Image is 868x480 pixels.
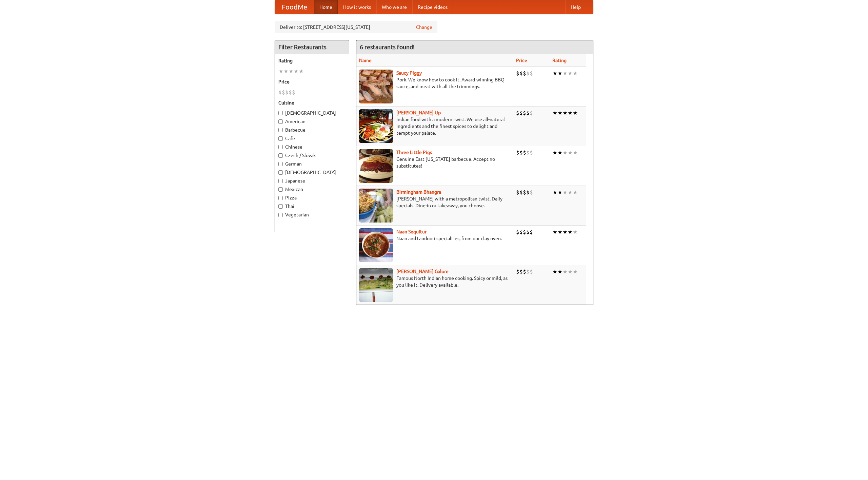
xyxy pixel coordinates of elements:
[278,78,346,85] h5: Price
[568,189,573,196] li: ★
[573,70,578,77] li: ★
[396,70,422,76] a: Saucy Piggy
[289,89,292,96] li: $
[359,228,393,262] img: naansequitur.jpg
[275,21,437,33] div: Deliver to: [STREET_ADDRESS][US_STATE]
[275,0,314,14] a: FoodMe
[523,268,526,275] li: $
[530,109,533,117] li: $
[278,211,346,218] label: Vegetarian
[516,189,519,196] li: $
[278,177,346,184] label: Japanese
[573,268,578,275] li: ★
[552,58,567,63] a: Rating
[283,68,289,75] li: ★
[557,189,563,196] li: ★
[278,127,346,133] label: Barbecue
[552,149,557,156] li: ★
[278,143,346,150] label: Chinese
[278,160,346,167] label: German
[278,213,283,217] input: Vegetarian
[557,149,563,156] li: ★
[359,116,511,136] p: Indian food with a modern twist. We use all-natural ingredients and the finest spices to delight ...
[519,70,523,77] li: $
[557,109,563,117] li: ★
[565,0,586,14] a: Help
[275,40,349,54] h4: Filter Restaurants
[278,135,346,142] label: Cafe
[278,110,346,116] label: [DEMOGRAPHIC_DATA]
[526,189,530,196] li: $
[278,89,282,96] li: $
[519,109,523,117] li: $
[563,228,568,236] li: ★
[557,268,563,275] li: ★
[412,0,453,14] a: Recipe videos
[299,68,304,75] li: ★
[516,228,519,236] li: $
[314,0,338,14] a: Home
[568,268,573,275] li: ★
[530,70,533,77] li: $
[396,110,441,115] a: [PERSON_NAME] Up
[557,70,563,77] li: ★
[278,194,346,201] label: Pizza
[396,229,427,234] a: Naan Sequitur
[557,228,563,236] li: ★
[552,228,557,236] li: ★
[292,89,295,96] li: $
[530,189,533,196] li: $
[563,268,568,275] li: ★
[530,149,533,156] li: $
[396,189,441,195] a: Birmingham Bhangra
[519,268,523,275] li: $
[278,186,346,193] label: Mexican
[278,179,283,183] input: Japanese
[278,136,283,141] input: Cafe
[573,109,578,117] li: ★
[359,149,393,183] img: littlepigs.jpg
[278,153,283,158] input: Czech / Slovak
[573,149,578,156] li: ★
[278,169,346,176] label: [DEMOGRAPHIC_DATA]
[359,268,393,302] img: currygalore.jpg
[278,170,283,175] input: [DEMOGRAPHIC_DATA]
[568,70,573,77] li: ★
[519,149,523,156] li: $
[282,89,285,96] li: $
[376,0,412,14] a: Who we are
[278,162,283,166] input: German
[359,109,393,143] img: curryup.jpg
[359,195,511,209] p: [PERSON_NAME] with a metropolitan twist. Daily specials. Dine-in or takeaway, you choose.
[568,109,573,117] li: ★
[523,149,526,156] li: $
[516,149,519,156] li: $
[360,44,415,50] ng-pluralize: 6 restaurants found!
[523,70,526,77] li: $
[396,150,432,155] a: Three Little Pigs
[359,275,511,288] p: Famous North Indian home cooking. Spicy or mild, as you like it. Delivery available.
[359,76,511,90] p: Pork. We know how to cook it. Award-winning BBQ sauce, and meat with all the trimmings.
[278,57,346,64] h5: Rating
[359,70,393,103] img: saucy.jpg
[519,189,523,196] li: $
[359,156,511,169] p: Genuine East [US_STATE] barbecue. Accept no substitutes!
[278,68,283,75] li: ★
[278,128,283,132] input: Barbecue
[278,118,346,125] label: American
[519,228,523,236] li: $
[359,189,393,223] img: bhangra.jpg
[563,70,568,77] li: ★
[285,89,289,96] li: $
[289,68,294,75] li: ★
[568,149,573,156] li: ★
[338,0,376,14] a: How it works
[294,68,299,75] li: ★
[573,189,578,196] li: ★
[278,203,346,210] label: Thai
[526,149,530,156] li: $
[563,189,568,196] li: ★
[396,269,449,274] a: [PERSON_NAME] Galore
